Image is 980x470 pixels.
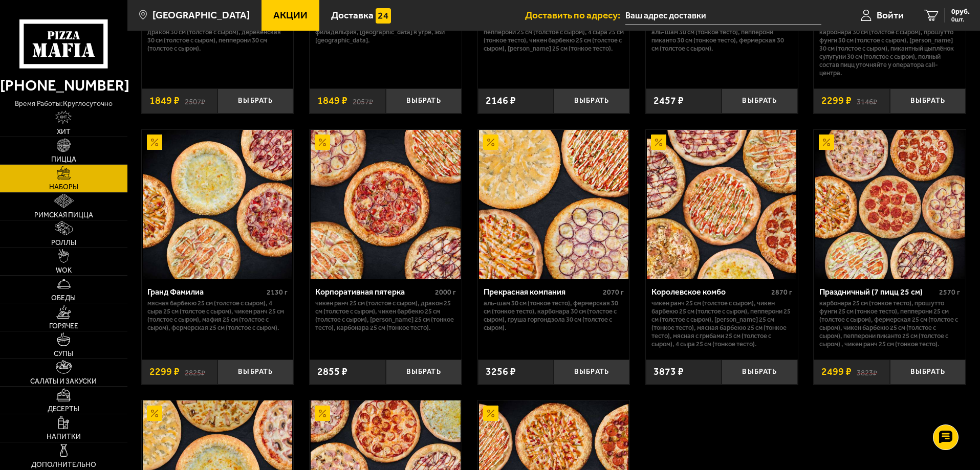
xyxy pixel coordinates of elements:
[857,367,877,377] s: 3823 ₽
[819,287,937,297] div: Праздничный (7 пицц 25 см)
[147,28,288,53] p: Дракон 30 см (толстое с сыром), Деревенская 30 см (толстое с сыром), Пепперони 30 см (толстое с с...
[147,287,265,297] div: Гранд Фамилиа
[51,239,76,247] span: Роллы
[147,135,162,150] img: Акционный
[951,16,970,23] span: 0 шт.
[821,367,852,377] span: 2499 ₽
[143,130,292,279] img: Гранд Фамилиа
[654,367,684,377] span: 3873 ₽
[149,96,180,106] span: 1849 ₽
[435,288,456,297] span: 2000 г
[185,96,205,106] s: 2507 ₽
[951,8,970,15] span: 0 руб.
[386,360,462,385] button: Выбрать
[479,130,628,279] img: Прекрасная компания
[647,130,796,279] img: Королевское комбо
[939,288,960,297] span: 2570 г
[315,406,330,421] img: Акционный
[484,287,601,297] div: Прекрасная компания
[483,406,498,421] img: Акционный
[722,360,797,385] button: Выбрать
[376,8,391,24] img: 15daf4d41897b9f0e9f617042186c801.svg
[142,130,294,279] a: АкционныйГранд Фамилиа
[525,10,625,20] span: Доставить по адресу:
[819,299,960,348] p: Карбонара 25 см (тонкое тесто), Прошутто Фунги 25 см (тонкое тесто), Пепперони 25 см (толстое с с...
[857,96,877,106] s: 3146 ₽
[47,433,81,440] span: Напитки
[317,96,347,106] span: 1849 ₽
[315,28,456,44] p: Филадельфия, [GEOGRAPHIC_DATA] в угре, Эби [GEOGRAPHIC_DATA].
[486,367,516,377] span: 3256 ₽
[30,378,97,385] span: Салаты и закуски
[153,10,250,20] span: [GEOGRAPHIC_DATA]
[51,295,76,302] span: Обеды
[34,212,93,219] span: Римская пицца
[651,287,769,297] div: Королевское комбо
[890,88,966,114] button: Выбрать
[483,135,498,150] img: Акционный
[273,10,308,20] span: Акции
[554,360,629,385] button: Выбрать
[185,367,205,377] s: 2825 ₽
[57,128,71,136] span: Хит
[654,96,684,106] span: 2457 ₽
[56,267,72,274] span: WOK
[722,88,797,114] button: Выбрать
[149,367,180,377] span: 2299 ₽
[484,299,624,332] p: Аль-Шам 30 см (тонкое тесто), Фермерская 30 см (тонкое тесто), Карбонара 30 см (толстое с сыром),...
[217,360,293,385] button: Выбрать
[478,130,630,279] a: АкционныйПрекрасная компания
[31,461,96,468] span: Дополнительно
[147,406,162,421] img: Акционный
[310,130,462,279] a: АкционныйКорпоративная пятерка
[217,88,293,114] button: Выбрать
[814,130,966,279] a: АкционныйПраздничный (7 пицц 25 см)
[651,135,666,150] img: Акционный
[386,88,462,114] button: Выбрать
[48,406,79,413] span: Десерты
[819,28,960,77] p: Карбонара 30 см (толстое с сыром), Прошутто Фунги 30 см (толстое с сыром), [PERSON_NAME] 30 см (т...
[147,299,288,332] p: Мясная Барбекю 25 см (толстое с сыром), 4 сыра 25 см (толстое с сыром), Чикен Ранч 25 см (толстое...
[484,28,624,53] p: Пепперони 25 см (толстое с сыром), 4 сыра 25 см (тонкое тесто), Чикен Барбекю 25 см (толстое с сы...
[51,156,76,163] span: Пицца
[646,130,798,279] a: АкционныйКоролевское комбо
[49,323,78,330] span: Горячее
[315,299,456,332] p: Чикен Ранч 25 см (толстое с сыром), Дракон 25 см (толстое с сыром), Чикен Барбекю 25 см (толстое ...
[486,96,516,106] span: 2146 ₽
[625,6,821,25] input: Ваш адрес доставки
[49,184,78,191] span: Наборы
[890,360,966,385] button: Выбрать
[317,367,347,377] span: 2855 ₽
[311,130,460,279] img: Корпоративная пятерка
[331,10,374,20] span: Доставка
[651,299,792,348] p: Чикен Ранч 25 см (толстое с сыром), Чикен Барбекю 25 см (толстое с сыром), Пепперони 25 см (толст...
[815,130,965,279] img: Праздничный (7 пицц 25 см)
[315,287,432,297] div: Корпоративная пятерка
[603,288,624,297] span: 2070 г
[877,10,904,20] span: Войти
[651,28,792,53] p: Аль-Шам 30 см (тонкое тесто), Пепперони Пиканто 30 см (тонкое тесто), Фермерская 30 см (толстое с...
[819,135,834,150] img: Акционный
[821,96,852,106] span: 2299 ₽
[315,135,330,150] img: Акционный
[353,96,373,106] s: 2057 ₽
[554,88,629,114] button: Выбрать
[771,288,792,297] span: 2870 г
[267,288,288,297] span: 2130 г
[54,350,73,357] span: Супы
